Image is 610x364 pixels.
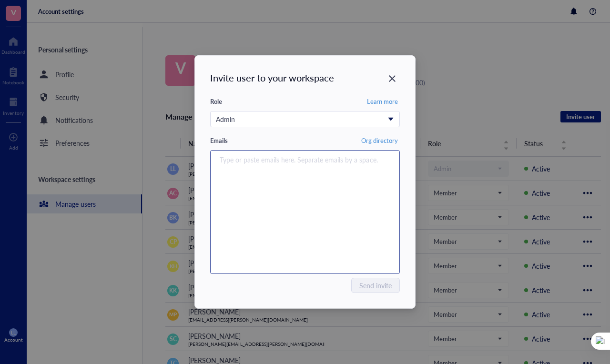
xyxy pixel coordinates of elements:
button: Org directory [359,135,400,146]
div: Role [210,97,222,106]
span: Org directory [361,136,398,145]
span: Learn more [367,97,398,106]
button: Learn more [365,96,400,107]
div: Invite user to your workspace [210,71,400,84]
button: Close [385,71,400,86]
button: Send invite [351,278,400,293]
span: Close [385,73,400,84]
div: Admin [216,114,384,124]
div: Emails [210,136,228,145]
